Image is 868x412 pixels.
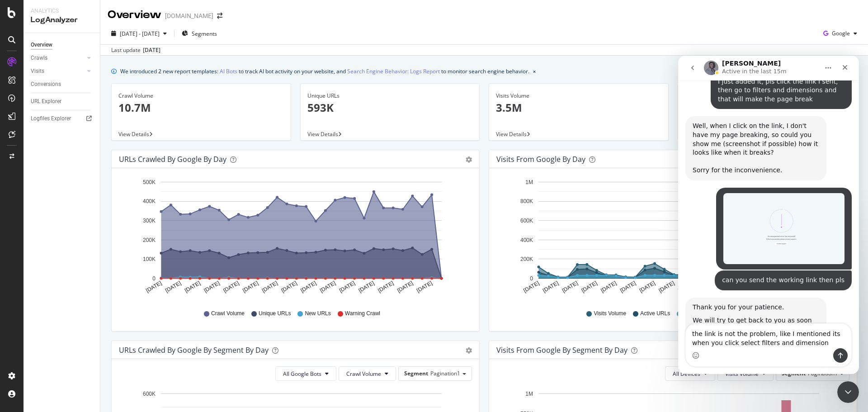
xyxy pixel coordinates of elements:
div: arrow-right-arrow-left [217,13,222,19]
text: [DATE] [261,280,279,294]
p: 593K [307,100,473,115]
text: [DATE] [580,280,599,294]
div: We introduced 2 new report templates: to track AI bot activity on your website, and to monitor se... [120,66,529,76]
span: Google [832,29,850,37]
svg: A chart. [496,175,847,301]
div: Last update [111,46,160,54]
div: Logfiles Explorer [31,114,71,123]
text: [DATE] [184,280,202,294]
p: 3.5M [496,100,661,115]
button: close banner [531,65,538,78]
div: Crawl Volume [118,92,284,100]
div: Visits Volume [496,92,661,100]
text: [DATE] [319,280,337,294]
div: gear [466,347,472,354]
button: Crawl Volume [339,366,396,381]
div: Crawls [31,53,47,63]
text: [DATE] [358,280,376,294]
text: 1M [525,391,533,397]
a: Visits [31,66,85,76]
text: [DATE] [222,280,240,294]
text: [DATE] [164,280,182,294]
text: [DATE] [203,280,221,294]
p: 10.7M [118,100,284,115]
span: All Devices [673,370,700,378]
div: Visits [31,66,44,76]
div: [DOMAIN_NAME] [165,11,213,20]
div: LogAnalyzer [31,15,93,25]
a: Logfiles Explorer [31,114,94,123]
text: 0 [530,275,533,282]
span: All Google Bots [283,370,321,378]
span: Unique URLs [259,310,291,317]
text: 300K [143,218,156,224]
button: All Devices [665,366,715,381]
button: All Google Bots [275,366,336,381]
span: Segment [404,369,428,377]
a: Overview [31,40,94,50]
div: Visits from Google by day [496,155,585,164]
text: 100K [143,256,156,262]
text: [DATE] [658,280,676,294]
text: 800K [520,199,533,205]
span: View Details [307,130,338,138]
button: Google [820,26,861,41]
text: [DATE] [145,280,163,294]
span: New URLs [305,310,330,317]
text: [DATE] [338,280,356,294]
span: Crawl Volume [346,370,381,378]
text: [DATE] [280,280,298,294]
text: [DATE] [638,280,656,294]
span: View Details [118,130,149,138]
button: Segments [178,26,221,41]
text: [DATE] [241,280,259,294]
a: AI Bots [220,66,237,76]
button: [DATE] - [DATE] [108,26,170,41]
div: URLs Crawled by Google By Segment By Day [119,346,269,355]
text: [DATE] [522,280,540,294]
div: Overview [31,40,52,50]
div: Conversions [31,80,61,89]
div: Unique URLs [307,92,473,100]
text: [DATE] [561,280,579,294]
text: [DATE] [377,280,395,294]
span: View Details [496,130,527,138]
svg: A chart. [119,175,470,301]
text: 400K [520,237,533,243]
span: Active URLs [640,310,670,317]
text: [DATE] [396,280,414,294]
span: [DATE] - [DATE] [120,30,160,38]
text: 600K [520,218,533,224]
div: [DATE] [143,46,160,54]
iframe: To enrich screen reader interactions, please activate Accessibility in Grammarly extension settings [678,56,859,374]
div: URL Explorer [31,97,61,106]
div: Overview [108,7,161,23]
text: [DATE] [299,280,317,294]
a: Conversions [31,80,94,89]
span: Segments [192,30,217,38]
span: Pagination1 [430,369,460,377]
text: 500K [143,179,156,185]
div: Visits from Google By Segment By Day [496,346,627,355]
text: 400K [143,199,156,205]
